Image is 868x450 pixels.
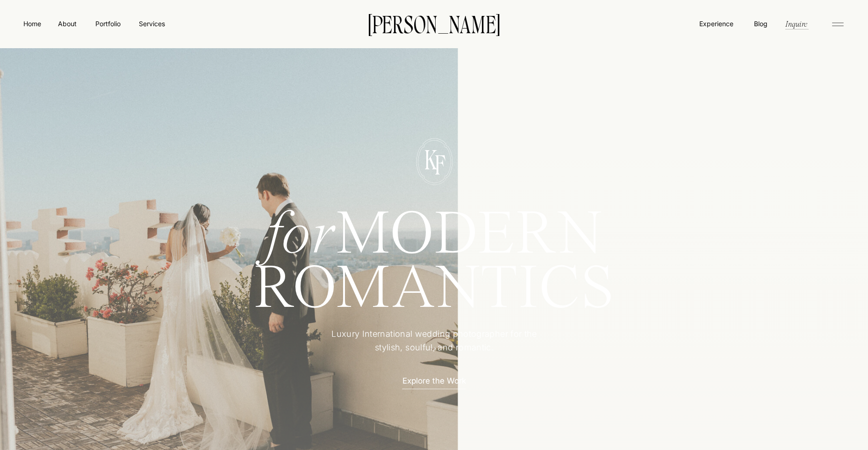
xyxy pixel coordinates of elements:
[784,18,808,29] a: Inquire
[138,19,165,29] a: Services
[220,209,649,254] h1: MODERN
[698,19,734,29] a: Experience
[752,19,769,28] a: Blog
[354,14,515,33] a: [PERSON_NAME]
[220,263,649,314] h1: ROMANTICS
[266,206,336,267] i: for
[91,19,124,29] a: Portfolio
[22,19,43,29] a: Home
[318,327,551,355] p: Luxury International wedding photographer for the stylish, soulful, and romantic.
[394,375,475,385] a: Explore the Work
[57,19,78,28] a: About
[418,146,444,170] p: K
[427,152,453,175] p: F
